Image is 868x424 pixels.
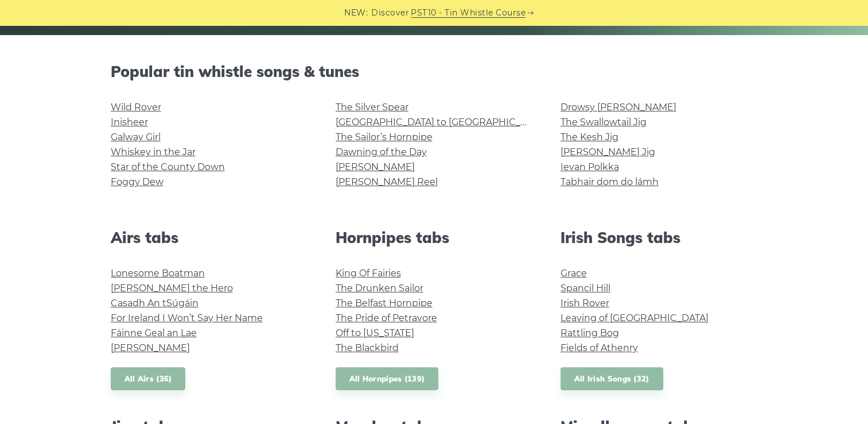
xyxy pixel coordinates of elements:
a: Lonesome Boatman [111,268,205,279]
a: The Silver Spear [336,102,408,113]
a: PST10 - Tin Whistle Course [411,6,526,20]
a: Spancil Hill [560,283,610,294]
span: Discover [371,6,409,20]
a: Dawning of the Day [336,147,427,157]
a: The Blackbird [336,342,399,353]
span: NEW: [344,6,368,20]
h2: Hornpipes tabs [336,229,533,246]
a: Grace [560,268,587,279]
h2: Irish Songs tabs [560,229,758,246]
a: For Ireland I Won’t Say Her Name [111,313,263,323]
a: [PERSON_NAME] [111,342,190,353]
a: [PERSON_NAME] Reel [336,176,438,187]
a: Star of the County Down [111,161,225,172]
a: All Airs (36) [111,367,186,391]
a: Wild Rover [111,102,161,113]
h2: Airs tabs [111,229,308,246]
a: The Sailor’s Hornpipe [336,132,433,142]
a: Whiskey in the Jar [111,147,196,157]
a: [PERSON_NAME] [336,161,415,172]
a: Galway Girl [111,132,161,142]
a: Tabhair dom do lámh [560,176,659,187]
a: Foggy Dew [111,176,164,187]
a: [GEOGRAPHIC_DATA] to [GEOGRAPHIC_DATA] [336,117,547,128]
a: Drowsy [PERSON_NAME] [560,102,676,113]
a: The Pride of Petravore [336,313,437,323]
a: Leaving of [GEOGRAPHIC_DATA] [560,313,709,323]
a: Rattling Bog [560,327,619,338]
a: The Kesh Jig [560,132,618,142]
a: Fáinne Geal an Lae [111,327,197,338]
a: [PERSON_NAME] the Hero [111,283,233,294]
a: The Belfast Hornpipe [336,298,433,309]
a: All Irish Songs (32) [560,367,663,391]
a: Fields of Athenry [560,342,638,353]
a: The Swallowtail Jig [560,117,647,128]
a: All Hornpipes (139) [336,367,439,391]
a: The Drunken Sailor [336,283,423,294]
a: Casadh An tSúgáin [111,298,198,309]
a: [PERSON_NAME] Jig [560,147,655,157]
h2: Popular tin whistle songs & tunes [111,63,758,80]
a: Irish Rover [560,298,609,309]
a: King Of Fairies [336,268,401,279]
a: Inisheer [111,117,148,128]
a: Ievan Polkka [560,161,619,172]
a: Off to [US_STATE] [336,327,414,338]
